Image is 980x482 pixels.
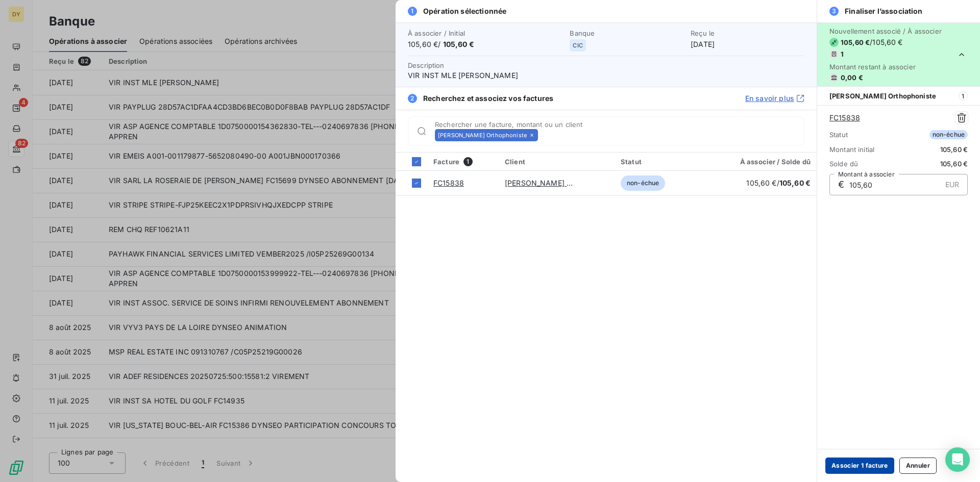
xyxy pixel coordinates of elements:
a: [PERSON_NAME] Orthophoniste [505,179,615,187]
span: / 105,60 € [870,37,902,47]
span: non-échue [621,175,665,191]
span: 105,60 € [940,160,968,168]
span: À associer / Initial [408,29,563,37]
span: 1 [841,50,844,58]
span: Reçu le [691,29,804,37]
div: [DATE] [691,29,804,49]
span: 105,60 € / [408,39,563,49]
a: En savoir plus [745,93,804,104]
span: Banque [570,29,684,37]
span: 0,00 € [841,73,863,82]
span: CIC [573,42,582,48]
span: Montant restant à associer [829,63,942,71]
button: Annuler [899,458,937,474]
span: Nouvellement associé / À associer [829,27,942,35]
span: 2 [408,94,417,103]
span: Description [408,61,445,69]
span: 1 [408,7,417,16]
span: Recherchez et associez vos factures [423,93,553,104]
input: placeholder [542,130,804,140]
span: [PERSON_NAME] Orthophoniste [438,132,527,138]
span: 105,60 € [779,179,811,187]
span: 105,60 € / [746,179,811,187]
span: 1 [959,91,968,100]
span: 3 [829,7,839,16]
span: Solde dû [829,160,858,168]
div: Open Intercom Messenger [945,447,970,472]
span: 105,60 € [841,38,870,46]
a: FC15838 [433,179,464,187]
div: Facture [433,157,493,166]
span: Montant initial [829,145,874,154]
span: VIR INST MLE [PERSON_NAME] [408,70,804,81]
div: À associer / Solde dû [706,158,811,166]
div: Client [505,158,608,166]
span: Statut [829,131,848,139]
span: 105,60 € [940,145,968,154]
span: [PERSON_NAME] Orthophoniste [829,92,936,100]
div: Statut [621,158,694,166]
span: 1 [463,157,473,166]
span: 105,60 € [443,40,474,48]
span: non-échue [929,130,968,139]
a: FC15838 [829,113,860,123]
button: Associer 1 facture [825,458,894,474]
span: Finaliser l’association [845,6,922,16]
span: Opération sélectionnée [423,6,506,16]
